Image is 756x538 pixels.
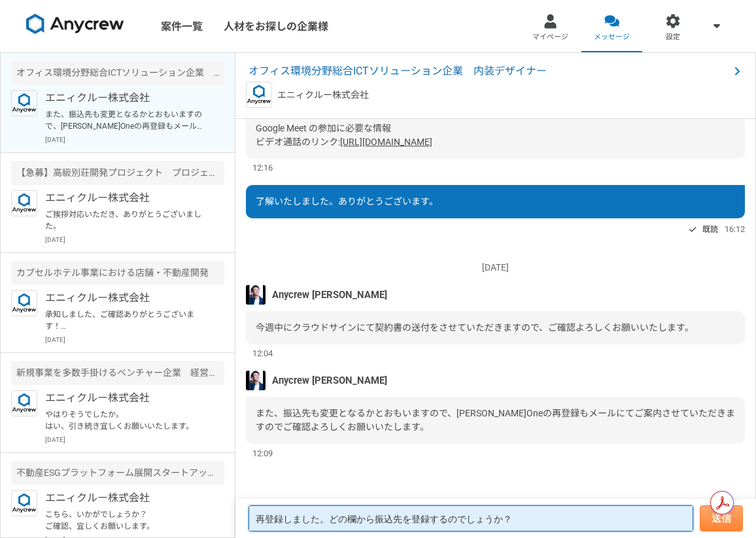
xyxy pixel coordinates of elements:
span: メッセージ [594,32,630,42]
p: エニィクルー株式会社 [45,290,207,306]
img: S__5267474.jpg [246,285,266,305]
span: キックオフに関して、下記にて確定となりましたのでご確認よろしくお願いいたします。 ーーー Anycrewキックオフ（UTEC様-[PERSON_NAME]様） [DATE] · 午前11:00～... [256,54,621,147]
textarea: 再登録しました。どの欄から振込先を登録するのでしょうか？ [249,505,693,531]
span: 了解いたしました。ありがとうございます。 [256,196,438,207]
span: 16:12 [725,223,745,235]
img: logo_text_blue_01.png [246,82,272,108]
span: 今週中にクラウドサインにて契約書の送付をさせていただきますので、ご確認よろしくお願いいたします。 [256,322,694,333]
p: エニィクルー株式会社 [45,390,207,406]
button: 送信 [700,505,743,531]
span: 12:04 [252,347,273,360]
span: 既読 [702,222,718,237]
div: 【急募】高級別荘開発プロジェクト プロジェクト進捗サポート（建築領域の経験者） [11,161,224,185]
p: [DATE] [45,435,224,445]
span: マイページ [532,32,568,42]
p: [DATE] [45,235,224,244]
p: エニィクルー株式会社 [45,490,207,506]
p: やはりそうでしたか。 はい、引き続き宜しくお願いいたします。 [45,409,207,432]
p: エニィクルー株式会社 [45,190,207,206]
p: エニィクルー株式会社 [277,88,369,102]
p: [DATE] [45,335,224,345]
div: 不動産ESGプラットフォーム展開スタートアップ BizDev / 事業開発 [11,461,224,485]
a: [URL][DOMAIN_NAME] [340,137,432,147]
img: logo_text_blue_01.png [11,90,37,116]
div: オフィス環境分野総合ICTソリューション企業 内装デザイナー [11,61,224,85]
span: Anycrew [PERSON_NAME] [272,288,387,302]
img: 8DqYSo04kwAAAAASUVORK5CYII= [26,14,124,35]
p: こちら、いかがでしょうか？ ご確認、宜しくお願いします。 [45,509,207,532]
p: [DATE] [246,261,745,275]
div: 新規事業を多数手掛けるベンチャー企業 経営企画室・PMO業務 [11,361,224,385]
span: オフィス環境分野総合ICTソリューション企業 内装デザイナー [249,63,729,79]
span: Anycrew [PERSON_NAME] [272,373,387,388]
img: logo_text_blue_01.png [11,390,37,416]
span: 12:09 [252,447,273,460]
img: S__5267474.jpg [246,371,266,390]
span: 設定 [666,32,680,42]
p: また、振込先も変更となるかとおもいますので、[PERSON_NAME]Oneの再登録もメールにてご案内させていただきますのでご確認よろしくお願いいたします。 [45,109,207,132]
span: 12:16 [252,161,273,174]
p: [DATE] [45,135,224,144]
p: エニィクルー株式会社 [45,90,207,106]
img: logo_text_blue_01.png [11,290,37,316]
img: logo_text_blue_01.png [11,190,37,216]
div: カプセルホテル事業における店舗・不動産開発 [11,261,224,285]
p: ご挨拶対応いただき、ありがとうございました。 [45,209,207,232]
img: logo_text_blue_01.png [11,490,37,516]
p: 承知しました、ご確認ありがとうございます！ ぜひ、また別件でご相談できればと思いますので、引き続き、宜しくお願いいたします。 [45,309,207,332]
span: また、振込先も変更となるかとおもいますので、[PERSON_NAME]Oneの再登録もメールにてご案内させていただきますのでご確認よろしくお願いいたします。 [256,408,735,432]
